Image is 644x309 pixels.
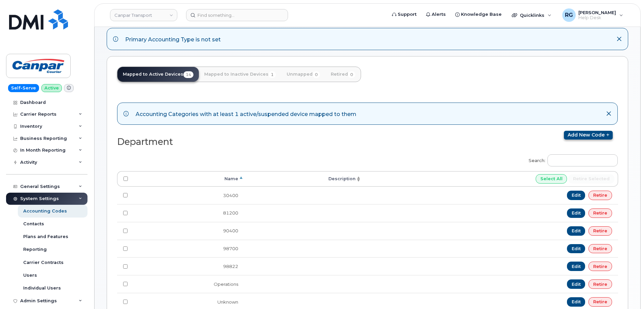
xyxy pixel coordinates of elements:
[461,11,502,18] span: Knowledge Base
[588,279,612,289] a: Retire
[567,244,585,254] a: Edit
[588,191,612,200] a: Retire
[588,244,612,254] a: Retire
[134,240,244,258] td: 98700
[567,297,585,307] a: Edit
[125,34,221,44] div: Primary Accounting Type is not set
[117,67,199,82] a: Mapped to Active Devices
[313,71,320,78] span: 0
[134,187,244,204] td: 30400
[134,257,244,275] td: 98822
[134,222,244,240] td: 90400
[558,8,628,22] div: Robert Graham
[117,137,362,147] h2: Department
[536,174,567,184] input: Select All
[588,297,612,307] a: Retire
[134,204,244,222] td: 81200
[183,71,193,78] span: 14
[199,67,281,82] a: Mapped to Inactive Devices
[567,208,585,218] a: Edit
[524,150,618,169] label: Search:
[547,154,618,166] input: Search:
[564,131,613,140] a: Add new code
[281,67,325,82] a: Unmapped
[432,11,446,18] span: Alerts
[325,67,361,82] a: Retired
[578,10,616,15] span: [PERSON_NAME]
[520,12,544,18] span: Quicklinks
[110,9,177,21] a: Canpar Transport
[269,71,276,78] span: 1
[136,109,356,118] div: Accounting Categories with at least 1 active/suspended device mapped to them
[588,226,612,236] a: Retire
[421,8,451,21] a: Alerts
[588,262,612,271] a: Retire
[567,191,585,200] a: Edit
[578,15,616,21] span: Help Desk
[244,171,362,187] th: Description: activate to sort column ascending
[387,8,421,21] a: Support
[134,171,244,187] th: Name: activate to sort column descending
[348,71,355,78] span: 0
[134,275,244,293] td: Operations
[567,226,585,236] a: Edit
[567,262,585,271] a: Edit
[565,11,573,19] span: RG
[186,9,288,21] input: Find something...
[398,11,417,18] span: Support
[588,208,612,218] a: Retire
[567,279,585,289] a: Edit
[507,8,556,22] div: Quicklinks
[451,8,506,21] a: Knowledge Base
